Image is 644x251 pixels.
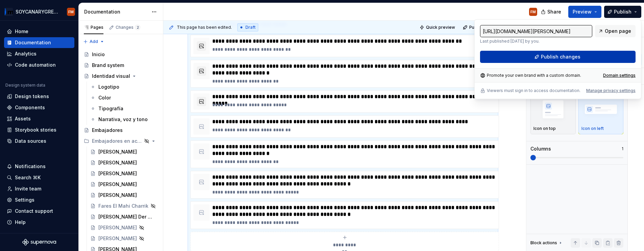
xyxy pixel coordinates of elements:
[92,127,123,134] div: Embajadores
[88,201,160,211] a: Fares El Mahi Charrik
[88,211,160,222] a: [PERSON_NAME] Der Tweer
[5,8,13,16] img: cb4637db-e7ba-439a-b7a7-bb3932b880a6.png
[81,49,160,60] a: Inicio
[586,88,636,93] button: Manage privacy settings
[480,51,636,63] button: Publish changes
[480,73,581,78] div: Promote your own brand with a custom domain.
[92,51,105,58] div: Inicio
[4,26,74,37] a: Home
[4,161,74,172] button: Notifications
[15,174,41,181] div: Search ⌘K
[81,125,160,136] a: Embajadores
[4,37,74,48] a: Documentation
[4,217,74,228] button: Help
[604,6,641,18] button: Publish
[4,124,74,135] a: Storybook stories
[88,82,160,92] a: Logotipo
[4,48,74,59] a: Analytics
[469,25,502,30] span: Publish changes
[88,92,160,103] a: Color
[81,71,160,82] a: Identidad visual
[487,88,580,93] p: Viewers must sign in to access documentation.
[81,37,106,46] button: Add
[68,9,74,15] div: FM
[88,179,160,190] a: [PERSON_NAME]
[1,4,77,19] button: SOYCANARYGREENFM
[15,115,31,122] div: Assets
[5,83,45,88] div: Design system data
[4,60,74,70] a: Code automation
[135,25,140,30] span: 2
[177,25,232,30] span: This page has been edited.
[98,159,137,166] div: [PERSON_NAME]
[88,222,160,233] a: [PERSON_NAME]
[116,25,140,30] div: Changes
[595,25,636,37] a: Open page
[533,97,573,121] img: placeholder
[92,138,142,144] div: Embajadores en acción
[605,28,631,35] span: Open page
[4,172,74,183] button: Search ⌘K
[84,25,103,30] div: Pages
[568,6,601,18] button: Preview
[4,113,74,124] a: Assets
[92,73,130,79] div: Identidad visual
[88,190,160,201] a: [PERSON_NAME]
[98,170,137,177] div: [PERSON_NAME]
[622,146,623,152] p: 1
[538,6,566,18] button: Share
[530,9,536,15] div: FM
[15,138,46,144] div: Data sources
[88,103,160,114] a: Tipografía
[15,39,51,46] div: Documentation
[4,136,74,146] a: Data sources
[98,84,119,90] div: Logotipo
[88,114,160,125] a: Narrativa, voz y tono
[581,97,621,121] img: placeholder
[15,127,56,133] div: Storybook stories
[15,219,26,226] div: Help
[16,8,59,15] div: SOYCANARYGREEN
[88,233,160,244] a: [PERSON_NAME]
[15,50,37,57] div: Analytics
[98,192,137,199] div: [PERSON_NAME]
[81,136,160,146] div: Embajadores en acción
[15,93,49,100] div: Design tokens
[98,94,111,101] div: Color
[541,53,580,60] span: Publish changes
[530,240,557,246] div: Block actions
[581,126,604,131] p: Icon on left
[88,157,160,168] a: [PERSON_NAME]
[98,116,148,123] div: Narrativa, voz y tono
[4,206,74,216] button: Contact support
[15,163,46,170] div: Notifications
[90,39,98,44] span: Add
[533,126,556,131] p: Icon on top
[614,8,631,15] span: Publish
[530,92,576,134] button: placeholderIcon on top
[15,62,56,68] div: Code automation
[15,104,45,111] div: Components
[84,8,148,15] div: Documentation
[4,195,74,205] a: Settings
[98,203,148,209] div: Fares El Mahi Charrik
[573,8,592,15] span: Preview
[603,73,636,78] a: Domain settings
[4,102,74,113] a: Components
[98,235,137,242] div: [PERSON_NAME]
[98,149,137,155] div: [PERSON_NAME]
[15,185,41,192] div: Invite team
[530,145,551,152] div: Columns
[426,25,455,30] span: Quick preview
[98,181,137,188] div: [PERSON_NAME]
[88,146,160,157] a: [PERSON_NAME]
[578,92,624,134] button: placeholderIcon on left
[15,28,28,35] div: Home
[15,208,53,214] div: Contact support
[22,239,56,246] svg: Supernova Logo
[547,8,561,15] span: Share
[418,23,458,32] button: Quick preview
